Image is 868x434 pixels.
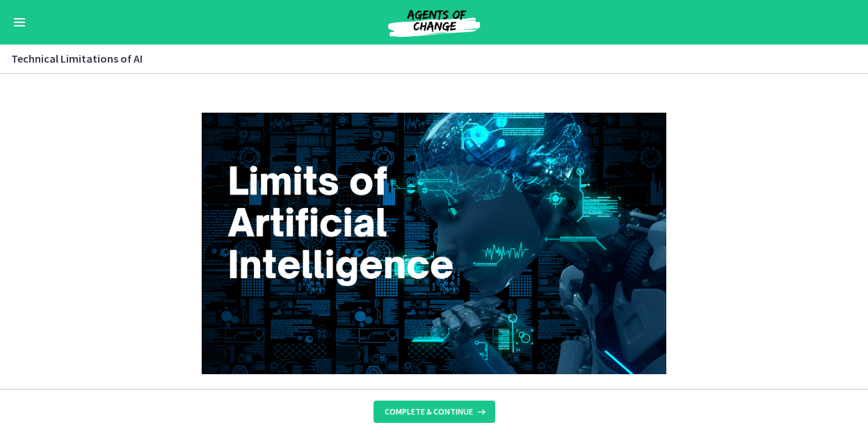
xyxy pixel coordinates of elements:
span: Complete & continue [385,406,473,417]
img: Agents of Change [351,6,517,39]
img: Slides_for_Title_Slides_for_ChatGPT_and_AI_for_Social_Work_%2813%29.png [202,113,666,374]
button: Enable menu [11,14,28,31]
h3: Technical Limitations of AI [11,50,840,67]
button: Complete & continue [373,401,495,423]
